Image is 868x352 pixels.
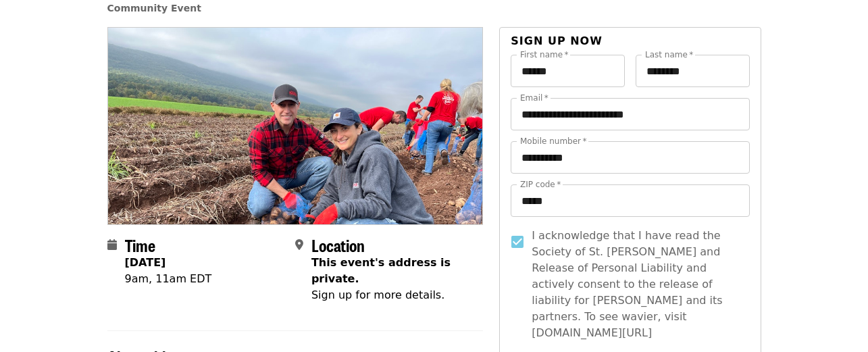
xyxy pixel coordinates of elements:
label: Mobile number [520,137,586,145]
input: Email [511,98,749,130]
a: Community Event [107,3,201,14]
input: ZIP code [511,184,749,217]
label: Email [520,94,548,102]
span: Location [311,233,365,257]
label: Last name [645,51,693,59]
span: This event's address is private. [311,256,451,285]
div: 9am, 11am EDT [125,271,212,287]
input: Last name [636,55,750,87]
img: Potatopalooza 2025 organized by Society of St. Andrew [108,28,483,224]
input: First name [511,55,625,87]
label: First name [520,51,569,59]
label: ZIP code [520,180,561,188]
span: Sign up for more details. [311,288,444,301]
input: Mobile number [511,141,749,174]
span: I acknowledge that I have read the Society of St. [PERSON_NAME] and Release of Personal Liability... [532,228,738,341]
span: Time [125,233,155,257]
span: Sign up now [511,34,603,47]
i: calendar icon [107,238,117,251]
strong: [DATE] [125,256,166,269]
i: map-marker-alt icon [295,238,303,251]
